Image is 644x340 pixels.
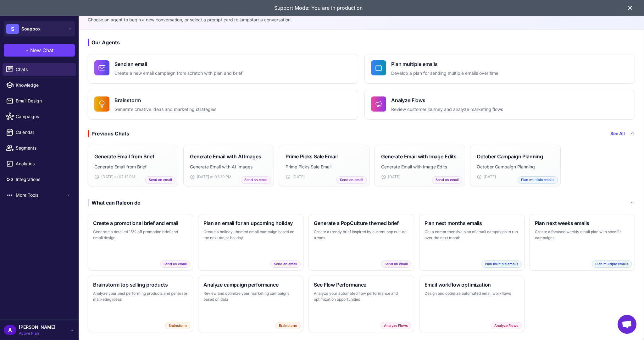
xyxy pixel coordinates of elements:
[3,79,76,92] a: Knowledge
[432,176,462,184] span: Send an email
[88,199,141,206] div: What can Raleon do
[114,96,216,104] h4: Brainstorm
[336,176,367,184] span: Send an email
[88,90,358,120] button: BrainstormGenerate creative ideas and marketing strategies
[308,214,414,271] button: Generate a PopCulture themed briefCreate a trendy brief inspired by current pop culture trendsSen...
[481,260,522,268] span: Plan multiple emails
[203,229,298,241] p: Create a holiday-themed email campaign based on the next major holiday
[94,153,154,160] h3: Generate Email from Brief
[419,276,525,332] button: Email workflow optimizationDesign and optimize automated email workflowsAnalyze Flows
[30,47,53,54] span: New Chat
[491,322,522,329] span: Analyze Flows
[314,219,408,227] h3: Generate a PopCulture themed brief
[425,219,519,227] h3: Plan next months emails
[93,281,188,288] h3: Brainstorm top selling products
[380,322,411,329] span: Analyze Flows
[4,325,16,335] div: A
[391,96,503,104] h4: Analyze Flows
[308,276,414,332] button: See Flow PerformanceAnalyze your automated flow performance and optimization opportunitiesAnalyze...
[16,160,71,167] span: Analytics
[25,47,29,54] span: +
[314,229,408,241] p: Create a trendy brief inspired by current pop culture trends
[160,260,190,268] span: Send an email
[16,192,66,199] span: More Tools
[286,174,363,180] div: [DATE]
[114,60,242,68] h4: Send an email
[3,110,76,123] a: Campaigns
[16,82,71,89] span: Knowledge
[88,16,635,23] p: Choose an agent to begin a new conversation, or select a prompt card to jumpstart a conversation.
[93,229,188,241] p: Generate a detailed 15% off promotion brief and email design
[3,173,76,186] a: Integrations
[6,24,19,34] div: S
[3,141,76,155] a: Segments
[381,174,458,180] div: [DATE]
[241,176,271,184] span: Send an email
[94,174,172,180] div: [DATE] at 07:12 PM
[364,90,635,120] button: Analyze FlowsReview customer journey and analyze marketing flows
[88,214,193,271] button: Create a promotional brief and emailGenerate a detailed 15% off promotion brief and email designS...
[3,157,76,170] a: Analytics
[16,176,71,183] span: Integrations
[477,163,554,170] p: October Campaign Planning
[190,174,267,180] div: [DATE] at 02:39 PM
[618,315,636,334] div: Open chat
[21,25,41,32] span: Soapbox
[419,214,525,271] button: Plan next months emailsGet a comprehensive plan of email campaigns to run over the next monthPlan...
[518,176,558,184] span: Plan multiple emails
[203,219,298,227] h3: Plan an email for an upcoming holiday
[88,130,129,137] div: Previous Chats
[19,324,55,331] span: [PERSON_NAME]
[364,54,635,84] button: Plan multiple emailsDevelop a plan for sending multiple emails over time
[314,281,408,288] h3: See Flow Performance
[16,113,71,120] span: Campaigns
[3,63,76,76] a: Chats
[530,214,635,271] button: Plan next weeks emailsCreate a focused weekly email plan with specific campaignsPlan multiple emails
[114,70,242,77] p: Create a new email campaign from scratch with plan and brief
[381,260,411,268] span: Send an email
[425,229,519,241] p: Get a comprehensive plan of email campaigns to run over the next month
[425,281,519,288] h3: Email workflow optimization
[16,129,71,136] span: Calendar
[270,260,301,268] span: Send an email
[88,39,635,46] h3: Our Agents
[535,229,630,241] p: Create a focused weekly email plan with specific campaigns
[94,163,172,170] p: Generate Email from Brief
[16,66,71,73] span: Chats
[203,281,298,288] h3: Analyze campaign performance
[88,276,193,332] button: Brainstorm top selling productsAnalyze your best performing products and generate marketing ideas...
[381,163,458,170] p: Generate Email with Image Edits
[592,260,632,268] span: Plan multiple emails
[391,60,498,68] h4: Plan multiple emails
[93,290,188,303] p: Analyze your best performing products and generate marketing ideas
[190,163,267,170] p: Generate Email with AI Images
[203,290,298,303] p: Review and optimize your marketing campaigns based on data
[286,153,337,160] h3: Prime Picks Sale Email
[198,214,303,271] button: Plan an email for an upcoming holidayCreate a holiday-themed email campaign based on the next maj...
[381,153,457,160] h3: Generate Email with Image Edits
[114,106,216,113] p: Generate creative ideas and marketing strategies
[477,174,554,180] div: [DATE]
[275,322,301,329] span: Brainstorm
[391,70,498,77] p: Develop a plan for sending multiple emails over time
[16,145,71,151] span: Segments
[3,94,76,107] a: Email Design
[391,106,503,113] p: Review customer journey and analyze marketing flows
[4,21,75,36] button: SSoapbox
[93,219,188,227] h3: Create a promotional brief and email
[19,331,55,336] span: Active Plan
[4,44,75,57] button: +New Chat
[610,130,625,137] a: See All
[3,126,76,139] a: Calendar
[477,153,543,160] h3: October Campaign Planning
[198,276,303,332] button: Analyze campaign performanceReview and optimize your marketing campaigns based on dataBrainstorm
[165,322,190,329] span: Brainstorm
[190,153,261,160] h3: Generate Email with AI Images
[88,54,358,84] button: Send an emailCreate a new email campaign from scratch with plan and brief
[425,290,519,297] p: Design and optimize automated email workflows
[286,163,363,170] p: Prime Picks Sale Email
[535,219,630,227] h3: Plan next weeks emails
[314,290,408,303] p: Analyze your automated flow performance and optimization opportunities
[16,97,71,104] span: Email Design
[145,176,175,184] span: Send an email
